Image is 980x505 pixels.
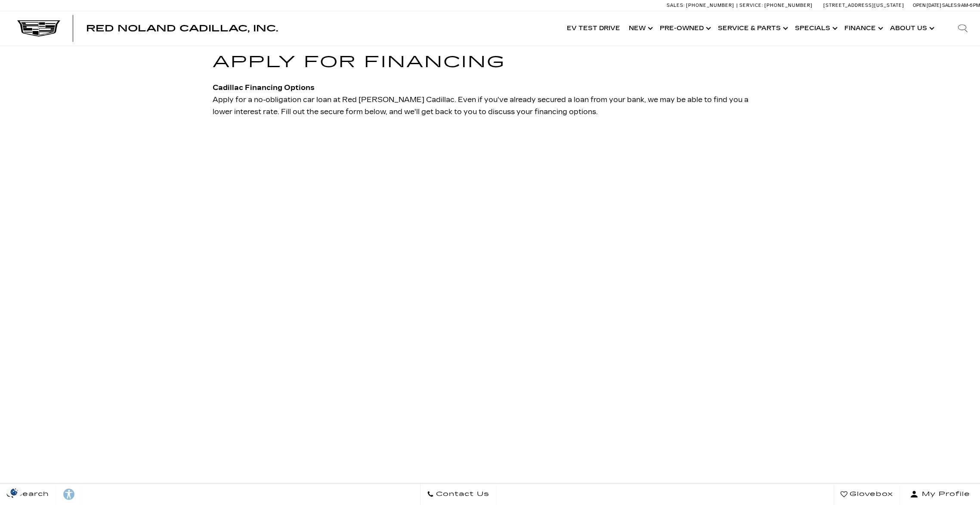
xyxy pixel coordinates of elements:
span: [PHONE_NUMBER] [686,3,734,8]
a: Sales: [PHONE_NUMBER] [667,3,736,8]
a: Specials [791,11,840,46]
span: My Profile [918,488,970,500]
p: Apply for a no-obligation car loan at Red [PERSON_NAME] Cadillac. Even if you've already secured ... [213,94,768,118]
img: Cadillac Dark Logo with Cadillac White Text [17,20,60,37]
a: Glovebox [834,483,900,505]
a: Red Noland Cadillac, Inc. [86,24,278,33]
span: Search [13,488,49,500]
span: [PHONE_NUMBER] [764,3,813,8]
a: [STREET_ADDRESS][US_STATE] [823,3,904,8]
span: 9 AM-6 PM [958,3,980,8]
span: Red Noland Cadillac, Inc. [86,23,278,34]
span: Glovebox [847,488,893,500]
button: Open user profile menu [900,483,980,505]
a: Service: [PHONE_NUMBER] [736,3,815,8]
span: Service: [739,3,763,8]
a: Service & Parts [714,11,791,46]
a: EV Test Drive [563,11,624,46]
a: Finance [840,11,886,46]
h1: Apply for Financing [213,50,768,75]
a: About Us [886,11,937,46]
span: Open [DATE] [913,3,941,8]
a: Contact Us [420,483,496,505]
span: Sales: [667,3,685,8]
strong: Cadillac Financing Options [213,84,315,92]
img: Opt-Out Icon [4,487,24,496]
a: Pre-Owned [655,11,714,46]
section: Click to Open Cookie Consent Modal [4,487,24,496]
span: Sales: [942,3,958,8]
a: New [624,11,655,46]
span: Contact Us [434,488,489,500]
